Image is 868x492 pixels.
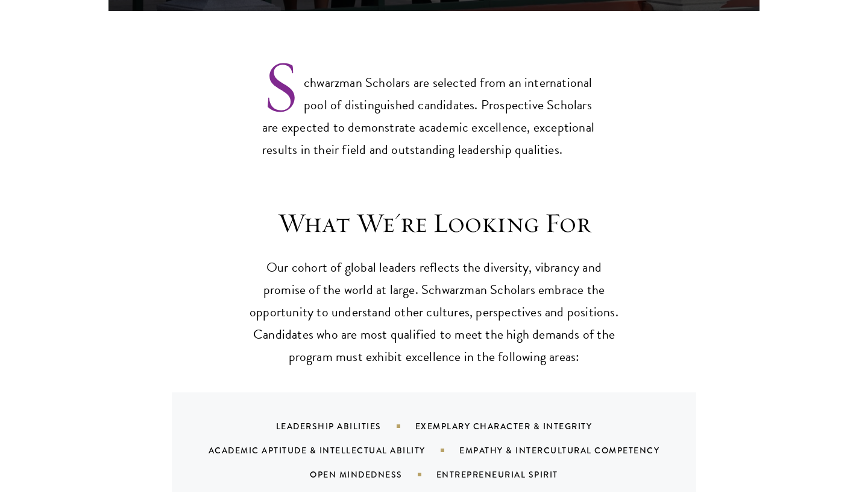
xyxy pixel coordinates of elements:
p: Schwarzman Scholars are selected from an international pool of distinguished candidates. Prospect... [262,52,606,161]
div: Leadership Abilities [276,420,415,432]
div: Empathy & Intercultural Competency [459,444,690,456]
div: Open Mindedness [310,468,436,481]
p: Our cohort of global leaders reflects the diversity, vibrancy and promise of the world at large. ... [247,257,621,368]
div: Entrepreneurial Spirit [436,468,588,481]
div: Academic Aptitude & Intellectual Ability [209,444,459,456]
div: Exemplary Character & Integrity [415,420,623,432]
h3: What We're Looking For [247,206,621,240]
